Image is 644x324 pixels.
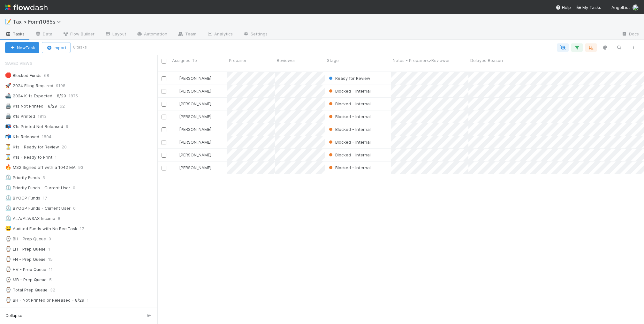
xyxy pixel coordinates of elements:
[328,126,371,132] div: Blocked - Internal
[56,82,72,90] span: 9198
[30,29,57,40] a: Data
[5,82,53,90] div: 2024 Filing Required
[328,152,371,157] span: Blocked - Internal
[328,101,371,106] span: Blocked - Internal
[173,165,178,170] img: avatar_711f55b7-5a46-40da-996f-bc93b6b86381.png
[328,127,371,132] span: Blocked - Internal
[5,226,11,231] span: 😅
[63,31,95,37] span: Flow Builder
[179,88,211,94] span: [PERSON_NAME]
[179,76,211,81] span: [PERSON_NAME]
[5,256,11,262] span: ⌚
[5,225,77,233] div: Audited Funds with No Rec Task
[173,75,211,81] div: [PERSON_NAME]
[49,235,57,243] span: 0
[69,92,84,100] span: 1875
[5,123,63,131] div: K1s Printed Not Released
[162,127,166,132] input: Toggle Row Selected
[5,83,11,88] span: 🚀
[5,133,39,141] div: K1s Released
[5,195,11,200] span: ⏲️
[173,126,211,132] div: [PERSON_NAME]
[5,286,48,294] div: Total Prep Queue
[162,140,166,145] input: Toggle Row Selected
[73,184,82,192] span: 0
[328,139,371,145] span: Blocked - Internal
[5,297,11,303] span: ⌚
[173,139,178,145] img: avatar_d45d11ee-0024-4901-936f-9df0a9cc3b4e.png
[173,88,178,94] img: avatar_711f55b7-5a46-40da-996f-bc93b6b86381.png
[73,44,87,50] small: 8 tasks
[470,57,503,64] span: Delayed Reason
[43,194,53,202] span: 17
[162,166,166,170] input: Toggle Row Selected
[328,164,371,171] div: Blocked - Internal
[328,75,370,81] div: Ready for Review
[55,153,63,161] span: 1
[42,133,58,141] span: 1804
[5,306,84,314] div: EH - Not Printed or Released - 8/29
[5,245,46,253] div: EH - Prep Queue
[328,101,371,107] div: Blocked - Internal
[5,215,55,222] div: ALA/ALV/SAX Income
[173,101,211,107] div: [PERSON_NAME]
[173,139,211,145] div: [PERSON_NAME]
[5,72,11,78] span: 🛑
[179,165,211,170] span: [PERSON_NAME]
[5,113,11,119] span: 🖨️
[556,4,571,11] div: Help
[5,103,11,109] span: 🖨️
[66,123,75,131] span: 9
[162,115,166,119] input: Toggle Row Selected
[5,296,84,304] div: BH - Not Printed or Released - 8/29
[5,153,52,161] div: K1s - Ready to Print
[5,235,46,243] div: BH - Prep Queue
[179,101,211,106] span: [PERSON_NAME]
[5,164,11,170] span: 🔥
[328,114,371,119] span: Blocked - Internal
[173,152,178,157] img: avatar_d45d11ee-0024-4901-936f-9df0a9cc3b4e.png
[57,29,100,40] a: Flow Builder
[5,204,71,212] div: BYOGP Funds - Current User
[162,102,166,107] input: Toggle Row Selected
[5,102,57,110] div: K1s Not Printed - 8/29
[328,88,371,94] span: Blocked - Internal
[162,59,166,64] input: Toggle All Rows Selected
[328,139,371,145] div: Blocked - Internal
[49,266,59,274] span: 11
[5,72,42,79] div: Blocked Funds
[277,57,295,64] span: Reviewer
[5,313,22,319] span: Collapse
[611,5,630,10] span: AngelList
[172,29,201,40] a: Team
[78,163,90,171] span: 93
[576,5,601,10] span: My Tasks
[48,255,59,263] span: 15
[5,185,11,190] span: ⏲️
[238,29,273,40] a: Settings
[328,165,371,170] span: Blocked - Internal
[162,153,166,158] input: Toggle Row Selected
[5,175,11,180] span: ⏲️
[5,31,25,37] span: Tasks
[328,76,370,81] span: Ready for Review
[173,88,211,94] div: [PERSON_NAME]
[173,113,211,120] div: [PERSON_NAME]
[5,287,11,292] span: ⌚
[5,205,11,211] span: ⏲️
[60,102,71,110] span: 62
[80,225,90,233] span: 17
[327,57,339,64] span: Stage
[100,29,131,40] a: Layout
[5,255,46,263] div: FN - Prep Queue
[5,112,35,120] div: K1s Printed
[5,154,11,160] span: ⌛
[201,29,238,40] a: Analytics
[616,29,644,40] a: Docs
[5,276,47,284] div: MB - Prep Queue
[42,42,71,53] button: Import
[5,277,11,282] span: ⌚
[131,29,172,40] a: Automation
[5,124,11,129] span: 📭
[5,93,11,98] span: 🚢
